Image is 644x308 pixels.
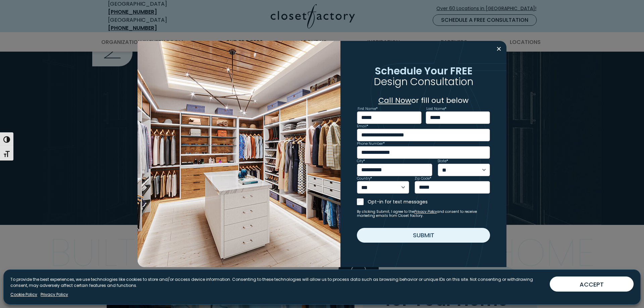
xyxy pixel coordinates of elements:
[375,64,473,78] span: Schedule Your FREE
[357,142,385,145] label: Phone Number
[41,292,68,298] a: Privacy Policy
[10,276,544,289] p: To provide the best experiences, we use technologies like cookies to store and/or access device i...
[358,107,378,111] label: First Name
[374,74,473,89] span: Design Consultation
[138,41,340,267] img: Walk in closet with island
[357,160,365,163] label: City
[10,292,37,298] a: Cookie Policy
[414,209,437,214] a: Privacy Policy
[426,107,446,111] label: Last Name
[357,228,490,243] button: Submit
[550,276,634,292] button: ACCEPT
[357,95,490,106] p: or fill out below
[357,210,490,218] small: By clicking Submit, I agree to the and consent to receive marketing emails from Closet Factory.
[378,95,411,106] a: Call Now
[357,177,372,180] label: Country
[494,44,504,54] button: Close modal
[368,198,490,205] label: Opt-in for text messages
[415,177,431,180] label: Zip Code
[438,160,448,163] label: State
[357,125,368,128] label: Email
